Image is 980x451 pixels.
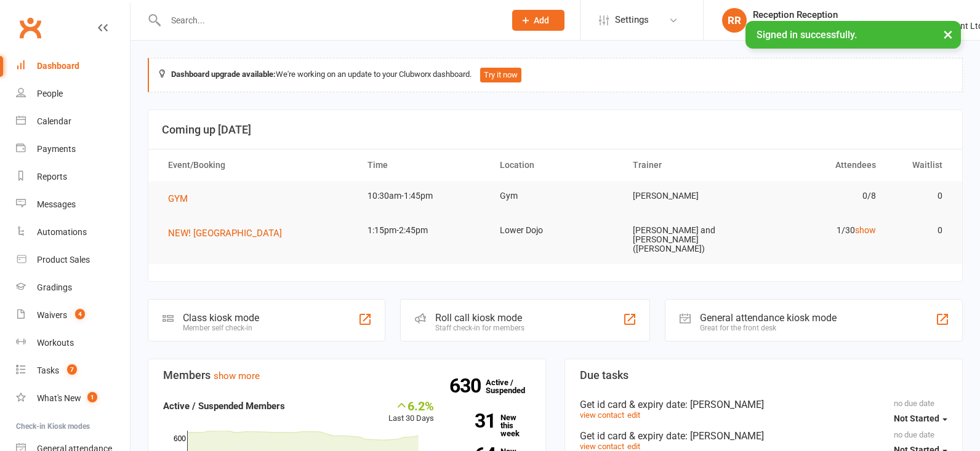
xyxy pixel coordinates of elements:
[627,442,640,451] a: edit
[37,116,71,126] div: Calendar
[887,182,954,210] td: 0
[183,312,259,324] div: Class kiosk mode
[627,410,640,420] a: edit
[37,227,87,237] div: Automations
[163,401,285,412] strong: Active / Suspended Members
[37,338,74,348] div: Workouts
[157,150,356,181] th: Event/Booking
[16,108,130,135] a: Calendar
[894,413,939,423] span: Not Started
[168,193,188,204] span: GYM
[37,282,72,292] div: Gradings
[16,357,130,385] a: Tasks 7
[37,310,67,320] div: Waivers
[754,150,887,181] th: Attendees
[183,324,259,332] div: Member self check-in
[580,442,624,451] a: view contact
[37,144,76,154] div: Payments
[16,135,130,163] a: Payments
[16,329,130,357] a: Workouts
[615,6,649,34] span: Settings
[580,369,947,381] h3: Due tasks
[580,410,624,420] a: view contact
[894,408,947,430] button: Not Started
[452,412,496,430] strong: 31
[214,370,260,381] a: show more
[356,150,489,181] th: Time
[16,301,130,329] a: Waivers 4
[754,216,887,245] td: 1/30
[16,163,130,191] a: Reports
[449,377,486,395] strong: 630
[168,226,291,241] button: NEW! [GEOGRAPHIC_DATA]
[37,61,79,71] div: Dashboard
[855,225,876,235] a: show
[435,312,524,324] div: Roll call kiosk mode
[16,385,130,412] a: What's New1
[16,246,130,274] a: Product Sales
[489,182,622,210] td: Gym
[722,8,747,33] div: RR
[75,309,85,319] span: 4
[16,80,130,108] a: People
[757,29,857,41] span: Signed in successfully.
[937,21,959,47] button: ×
[580,430,947,442] div: Get id card & expiry date
[700,324,837,332] div: Great for the front desk
[435,324,524,332] div: Staff check-in for members
[16,52,130,80] a: Dashboard
[37,365,59,375] div: Tasks
[700,312,837,324] div: General attendance kiosk mode
[887,150,954,181] th: Waitlist
[622,182,755,210] td: [PERSON_NAME]
[685,430,764,442] span: : [PERSON_NAME]
[168,228,282,239] span: NEW! [GEOGRAPHIC_DATA]
[512,10,564,31] button: Add
[163,369,531,381] h3: Members
[16,191,130,218] a: Messages
[148,58,963,92] div: We're working on an update to your Clubworx dashboard.
[388,399,434,412] div: 6.2%
[37,393,81,403] div: What's New
[887,216,954,245] td: 0
[37,172,67,182] div: Reports
[622,150,755,181] th: Trainer
[534,15,549,25] span: Add
[171,70,276,79] strong: Dashboard upgrade available:
[37,199,76,209] div: Messages
[356,182,489,210] td: 10:30am-1:45pm
[37,89,63,98] div: People
[162,124,949,136] h3: Coming up [DATE]
[87,392,97,402] span: 1
[16,218,130,246] a: Automations
[489,150,622,181] th: Location
[486,369,540,404] a: 630Active / Suspended
[37,255,90,265] div: Product Sales
[15,12,46,43] a: Clubworx
[754,182,887,210] td: 0/8
[622,216,755,264] td: [PERSON_NAME] and [PERSON_NAME] ([PERSON_NAME])
[162,12,496,29] input: Search...
[67,364,77,375] span: 7
[356,216,489,245] td: 1:15pm-2:45pm
[452,413,531,437] a: 31New this week
[685,399,764,410] span: : [PERSON_NAME]
[489,216,622,245] td: Lower Dojo
[480,68,521,82] button: Try it now
[388,399,434,425] div: Last 30 Days
[168,191,196,206] button: GYM
[16,274,130,301] a: Gradings
[580,399,947,410] div: Get id card & expiry date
